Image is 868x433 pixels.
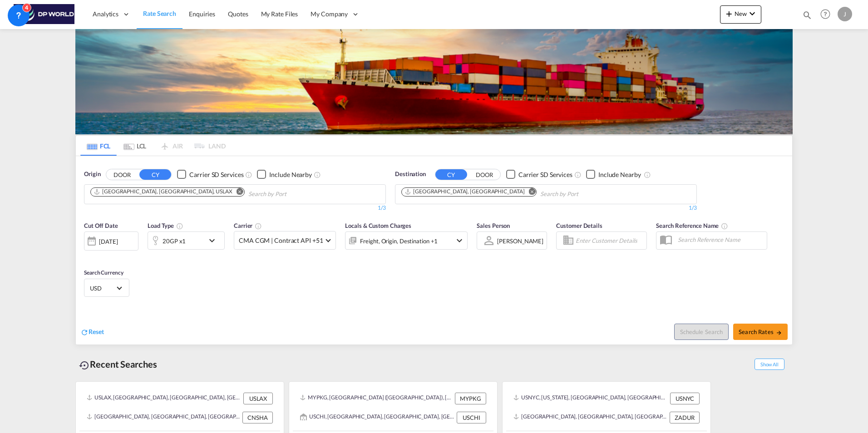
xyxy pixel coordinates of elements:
[818,6,833,22] span: Help
[84,231,138,251] div: [DATE]
[838,7,852,21] div: J
[644,171,651,178] md-icon: Unchecked: Ignores neighbouring ports when fetching rates.Checked : Includes neighbouring ports w...
[257,170,312,179] md-checkbox: Checkbox No Ink
[497,237,543,245] div: [PERSON_NAME]
[75,29,793,134] img: LCL+%26+FCL+BACKGROUND.png
[207,235,222,246] md-icon: icon-chevron-down
[670,393,700,404] div: USNYC
[314,171,321,178] md-icon: Unchecked: Ignores neighbouring ports when fetching rates.Checked : Includes neighbouring ports w...
[89,281,124,295] md-select: Select Currency: $ USDUnited States Dollar
[106,169,138,180] button: DOOR
[231,188,244,197] button: Remove
[84,222,118,229] span: Cut Off Date
[802,10,812,20] md-icon: icon-magnify
[242,412,273,423] div: CNSHA
[586,170,641,179] md-checkbox: Checkbox No Ink
[598,170,641,179] div: Include Nearby
[404,188,526,196] div: Press delete to remove this chip.
[248,187,335,202] input: Chips input.
[404,188,524,196] div: Shanghai, CNSHA
[454,235,465,246] md-icon: icon-chevron-down
[755,359,784,370] span: Show All
[656,222,728,229] span: Search Reference Name
[574,171,582,178] md-icon: Unchecked: Search for CY (Container Yard) services for all selected carriers.Checked : Search for...
[75,354,161,374] div: Recent Searches
[523,188,536,197] button: Remove
[724,8,735,19] md-icon: icon-plus 400-fg
[496,234,544,247] md-select: Sales Person: Joe Estrada
[674,324,729,340] button: Note: By default Schedule search will only considerorigin ports, destination ports and cut off da...
[300,412,454,423] div: USCHI, Chicago, IL, United States, North America, Americas
[724,10,758,17] span: New
[177,170,243,179] md-checkbox: Checkbox No Ink
[739,328,782,335] span: Search Rates
[93,10,118,19] span: Analytics
[228,10,248,18] span: Quotes
[243,393,273,404] div: USLAX
[733,324,788,340] button: Search Ratesicon-arrow-right
[148,222,183,229] span: Load Type
[148,231,225,250] div: 20GP x1icon-chevron-down
[87,412,240,423] div: CNSHA, Shanghai, China, Greater China & Far East Asia, Asia Pacific
[395,204,697,212] div: 1/3
[80,327,104,337] div: icon-refreshReset
[802,10,812,24] div: icon-magnify
[455,393,486,404] div: MYPKG
[477,222,510,229] span: Sales Person
[400,185,630,202] md-chips-wrap: Chips container. Use arrow keys to select chips.
[89,328,104,335] span: Reset
[84,204,386,212] div: 1/3
[94,188,232,196] div: Los Angeles, CA, USLAX
[670,412,700,423] div: ZADUR
[345,222,411,229] span: Locals & Custom Charges
[513,412,667,423] div: ZADUR, Durban, South Africa, Southern Africa, Africa
[80,328,89,336] md-icon: icon-refresh
[395,170,426,179] span: Destination
[818,6,838,23] div: Help
[269,170,312,179] div: Include Nearby
[84,170,100,179] span: Origin
[189,170,243,179] div: Carrier SD Services
[776,330,782,336] md-icon: icon-arrow-right
[234,222,262,229] span: Carrier
[80,136,117,156] md-tab-item: FCL
[747,8,758,19] md-icon: icon-chevron-down
[84,250,91,262] md-datepicker: Select
[89,185,338,202] md-chips-wrap: Chips container. Use arrow keys to select chips.
[261,10,298,18] span: My Rate Files
[360,235,438,247] div: Freight Origin Destination Factory Stuffing
[14,4,75,25] img: c08ca190194411f088ed0f3ba295208c.png
[143,10,176,17] span: Rate Search
[540,187,626,202] input: Chips input.
[84,269,123,276] span: Search Currency
[87,393,241,404] div: USLAX, Los Angeles, CA, United States, North America, Americas
[345,231,468,250] div: Freight Origin Destination Factory Stuffingicon-chevron-down
[300,393,453,404] div: MYPKG, Port Klang (Pelabuhan Klang), Malaysia, South East Asia, Asia Pacific
[457,412,486,423] div: USCHI
[94,188,234,196] div: Press delete to remove this chip.
[255,222,262,230] md-icon: The selected Trucker/Carrierwill be displayed in the rate results If the rates are from another f...
[176,222,183,230] md-icon: icon-information-outline
[239,236,323,245] span: CMA CGM | Contract API +51
[673,233,767,246] input: Search Reference Name
[435,169,467,180] button: CY
[311,10,348,19] span: My Company
[506,170,572,179] md-checkbox: Checkbox No Ink
[139,169,171,180] button: CY
[518,170,572,179] div: Carrier SD Services
[469,169,500,180] button: DOOR
[556,222,602,229] span: Customer Details
[576,234,644,247] input: Enter Customer Details
[99,237,118,246] div: [DATE]
[721,222,728,230] md-icon: Your search will be saved by the below given name
[720,5,761,24] button: icon-plus 400-fgNewicon-chevron-down
[80,136,226,156] md-pagination-wrapper: Use the left and right arrow keys to navigate between tabs
[90,284,115,292] span: USD
[117,136,153,156] md-tab-item: LCL
[513,393,668,404] div: USNYC, New York, NY, United States, North America, Americas
[79,360,90,371] md-icon: icon-backup-restore
[76,156,792,344] div: OriginDOOR CY Checkbox No InkUnchecked: Search for CY (Container Yard) services for all selected ...
[189,10,215,18] span: Enquiries
[163,235,186,247] div: 20GP x1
